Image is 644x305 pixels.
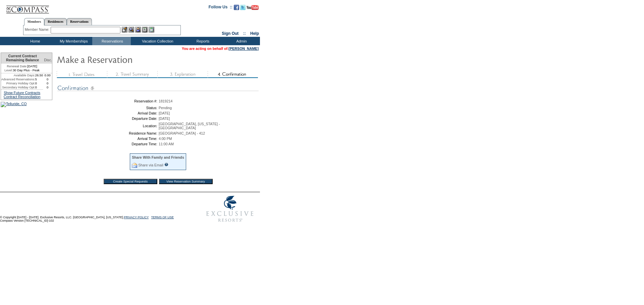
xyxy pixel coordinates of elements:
[131,37,183,45] td: Vacation Collection
[234,7,239,11] a: Become our fan on Facebook
[159,142,174,146] span: 11:00 AM
[107,71,157,78] img: step2_state3.gif
[35,81,43,85] td: 0
[35,85,43,89] td: 0
[149,27,154,32] img: b_calculator.gif
[122,27,127,32] img: b_edit.gif
[159,131,205,135] span: [GEOGRAPHIC_DATA] - 412
[59,142,157,146] td: Departure Time:
[43,81,52,85] td: 0
[104,179,157,184] input: Create Special Requests
[35,73,43,77] td: 26.50
[132,155,184,159] div: Share With Family and Friends
[124,216,149,219] a: PRIVACY POLICY
[25,27,51,32] div: Member Name:
[138,163,163,167] a: Share via Email
[142,27,148,32] img: Reservations
[15,37,54,45] td: Home
[59,111,157,115] td: Arrival Date:
[247,5,259,10] img: Subscribe to our YouTube Channel
[1,81,35,85] td: Primary Holiday Opt:
[1,68,43,73] td: 30 Day Plus - Peak
[1,53,43,64] td: Current Contract Remaining Balance
[222,31,238,36] a: Sign Out
[229,47,259,51] a: [PERSON_NAME]
[234,5,239,10] img: Become our fan on Facebook
[159,137,172,141] span: 4:00 PM
[59,99,157,103] td: Reservation #:
[57,71,107,78] img: step1_state3.gif
[159,99,173,103] span: 1819214
[1,85,35,89] td: Secondary Holiday Opt:
[59,117,157,121] td: Departure Date:
[4,91,40,95] a: Show Future Contracts
[164,163,168,166] input: What is this?
[247,7,259,11] a: Subscribe to our YouTube Channel
[209,4,232,12] td: Follow Us ::
[59,131,157,135] td: Residence Name:
[44,58,52,62] span: Disc.
[1,102,27,107] img: Telluride, CO
[183,37,221,45] td: Reports
[159,117,170,121] span: [DATE]
[43,73,52,77] td: 0.00
[240,7,246,11] a: Follow us on Twitter
[1,64,43,68] td: [DATE]
[59,137,157,141] td: Arrival Time:
[92,37,131,45] td: Reservations
[151,216,174,219] a: TERMS OF USE
[157,71,208,78] img: step3_state3.gif
[159,179,213,184] input: View Reservation Summary
[128,27,134,32] img: View
[200,192,260,226] img: Exclusive Resorts
[35,77,43,81] td: 5
[44,18,67,25] a: Residences
[208,71,258,78] img: step4_state2.gif
[240,5,246,10] img: Follow us on Twitter
[57,53,191,66] img: Make Reservation
[159,122,220,130] span: [GEOGRAPHIC_DATA], [US_STATE] - [GEOGRAPHIC_DATA]
[4,68,13,72] span: Level:
[1,77,35,81] td: Advanced Reservations:
[4,95,41,99] a: Contract Reconciliation
[182,47,259,51] span: You are acting on behalf of:
[7,64,27,68] span: Renewal Date:
[135,27,141,32] img: Impersonate
[67,18,92,25] a: Reservations
[221,37,260,45] td: Admin
[43,77,52,81] td: 0
[159,106,172,110] span: Pending
[59,106,157,110] td: Status:
[1,73,35,77] td: Available Days:
[250,31,259,36] a: Help
[59,122,157,130] td: Location:
[159,111,170,115] span: [DATE]
[54,37,92,45] td: My Memberships
[243,31,246,36] span: ::
[24,18,45,25] a: Members
[43,85,52,89] td: 0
